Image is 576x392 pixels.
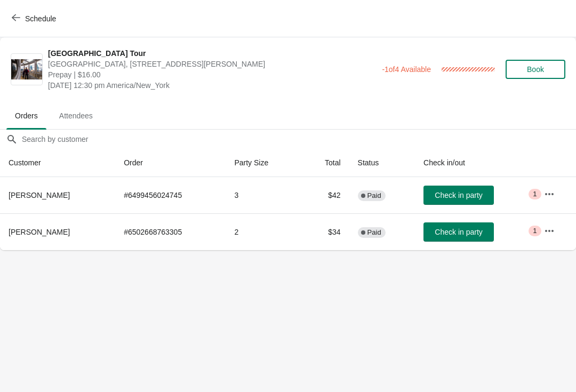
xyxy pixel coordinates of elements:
img: City Hall Tower Tour [11,59,42,80]
span: Book [527,65,544,74]
td: 2 [226,213,301,250]
th: Party Size [226,149,301,177]
th: Total [301,149,349,177]
span: [PERSON_NAME] [9,228,70,236]
span: [PERSON_NAME] [9,191,70,199]
span: Prepay | $16.00 [48,69,377,80]
input: Search by customer [21,130,576,149]
button: Book [506,60,565,79]
span: Paid [367,228,381,237]
span: Schedule [25,14,56,23]
span: Paid [367,191,381,200]
button: Schedule [5,9,65,28]
td: 3 [226,177,301,213]
span: [DATE] 12:30 pm America/New_York [48,80,377,91]
span: Check in party [435,191,482,199]
th: Check in/out [415,149,535,177]
span: -1 of 4 Available [382,65,431,74]
span: Orders [6,106,46,125]
td: # 6499456024745 [115,177,226,213]
td: # 6502668763305 [115,213,226,250]
span: Attendees [51,106,101,125]
button: Check in party [423,222,494,242]
span: [GEOGRAPHIC_DATA], [STREET_ADDRESS][PERSON_NAME] [48,59,377,69]
td: $34 [301,213,349,250]
span: 1 [533,227,537,235]
span: 1 [533,190,537,198]
th: Status [349,149,415,177]
button: Check in party [423,186,494,205]
span: [GEOGRAPHIC_DATA] Tour [48,48,377,59]
th: Order [115,149,226,177]
td: $42 [301,177,349,213]
span: Check in party [435,228,482,236]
